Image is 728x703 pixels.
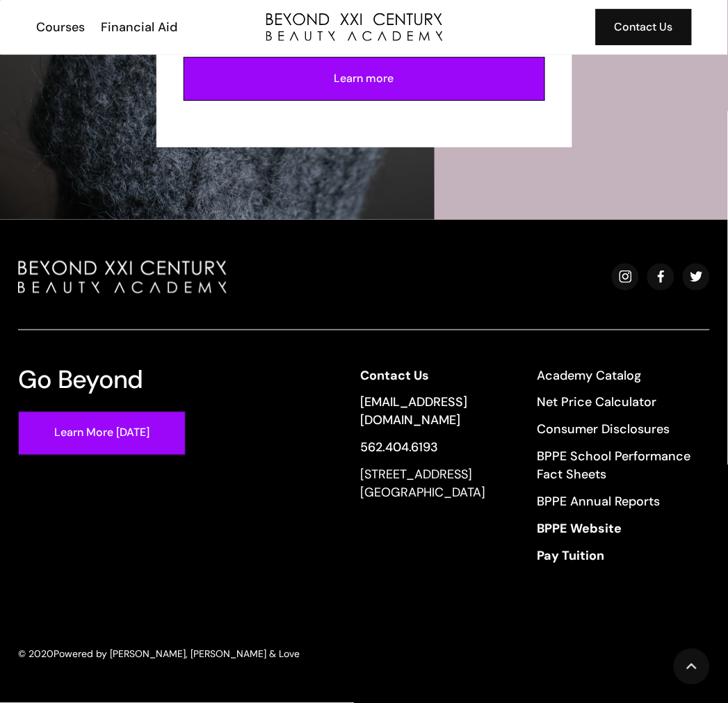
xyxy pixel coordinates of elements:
[537,421,692,439] a: Consumer Disclosures
[360,466,501,502] div: [STREET_ADDRESS] [GEOGRAPHIC_DATA]
[27,18,92,36] a: Courses
[537,394,692,412] a: Net Price Calculator
[537,366,692,385] a: Academy Catalog
[18,412,186,455] a: Learn More [DATE]
[537,448,692,484] a: BPPE School Performance Fact Sheets
[36,18,85,36] div: Courses
[537,493,692,511] a: BPPE Annual Reports
[266,13,443,41] a: home
[360,439,501,457] a: 562.404.6193
[92,18,184,36] a: Financial Aid
[537,521,622,538] strong: BPPE Website
[537,547,692,565] a: Pay Tuition
[101,18,177,36] div: Financial Aid
[54,647,300,662] div: Powered by [PERSON_NAME], [PERSON_NAME] & Love
[184,57,545,101] input: Learn more
[537,548,605,565] strong: Pay Tuition
[18,366,143,394] h3: Go Beyond
[18,647,54,662] div: © 2020
[18,261,227,293] img: beyond beauty logo
[360,394,501,430] a: [EMAIL_ADDRESS][DOMAIN_NAME]
[615,18,673,36] div: Contact Us
[537,520,692,538] a: BPPE Website
[596,9,692,45] a: Contact Us
[360,366,501,385] a: Contact Us
[360,367,429,384] strong: Contact Us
